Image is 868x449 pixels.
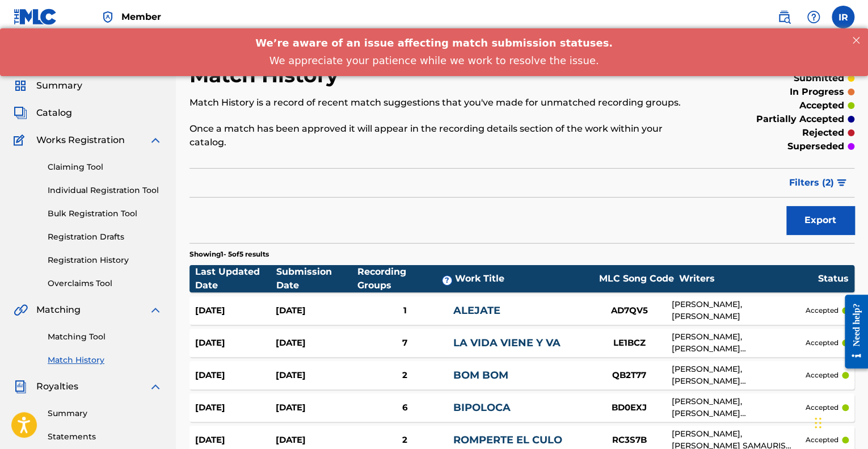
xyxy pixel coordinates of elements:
div: BD0EXJ [587,401,672,414]
span: Royalties [36,380,78,393]
p: rejected [802,126,844,140]
p: Once a match has been approved it will appear in the recording details section of the work within... [189,122,701,149]
div: LE1BCZ [587,337,672,350]
div: [DATE] [195,401,276,414]
a: Statements [48,431,162,443]
a: Matching Tool [48,331,162,343]
img: Works Registration [14,133,28,147]
span: Filters ( 2 ) [789,176,834,190]
img: Summary [14,79,27,93]
div: [PERSON_NAME], [PERSON_NAME] [672,299,806,322]
img: search [777,10,791,24]
iframe: Resource Center [836,286,868,377]
p: accepted [799,99,844,112]
div: Submission Date [276,265,357,292]
a: Public Search [773,6,795,28]
a: Registration Drafts [48,231,162,243]
div: 2 [356,369,453,382]
a: Bulk Registration Tool [48,208,162,220]
img: filter [837,179,846,186]
div: [DATE] [195,304,276,317]
img: Catalog [14,106,27,120]
div: 1 [356,304,453,317]
p: accepted [806,370,838,380]
div: [PERSON_NAME], [PERSON_NAME] [PERSON_NAME] [672,396,806,419]
div: Recording Groups [357,265,455,292]
div: [DATE] [276,304,356,317]
div: [PERSON_NAME], [PERSON_NAME] [PERSON_NAME] [672,331,806,355]
a: ALEJATE [453,304,500,317]
iframe: Chat Widget [811,395,868,449]
img: Matching [14,303,28,317]
div: Help [802,6,825,28]
div: Status [818,272,849,286]
p: Showing 1 - 5 of 5 results [189,249,269,259]
div: MLC Song Code [594,272,679,286]
p: Match History is a record of recent match suggestions that you've made for unmatched recording gr... [189,96,701,110]
div: RC3S7B [587,434,672,447]
div: [DATE] [195,369,276,382]
p: partially accepted [756,112,844,126]
div: [DATE] [276,337,356,350]
div: [DATE] [276,401,356,414]
a: LA VIDA VIENE Y VA [453,337,561,349]
span: We’re aware of an issue affecting match submission statuses. [255,9,613,20]
div: [DATE] [195,434,276,447]
p: accepted [806,435,838,445]
div: Arrastrar [815,406,821,440]
p: superseded [787,140,844,153]
span: Works Registration [36,133,125,147]
span: Summary [36,79,82,93]
div: Last Updated Date [195,265,276,292]
div: User Menu [832,6,854,28]
img: expand [149,133,162,147]
span: Member [121,10,161,23]
img: expand [149,380,162,393]
div: Work Title [455,272,594,286]
a: BOM BOM [453,369,508,381]
button: Filters (2) [782,169,854,197]
span: We appreciate your patience while we work to resolve the issue. [269,26,599,38]
a: Overclaims Tool [48,278,162,289]
a: Match History [48,354,162,366]
a: SummarySummary [14,79,82,93]
img: expand [149,303,162,317]
p: in progress [790,85,844,99]
p: accepted [806,402,838,413]
img: help [807,10,820,24]
p: accepted [806,338,838,348]
img: Top Rightsholder [101,10,115,24]
div: [PERSON_NAME], [PERSON_NAME] [PERSON_NAME], [PERSON_NAME] SAMAURIS [PERSON_NAME] [672,363,806,387]
div: QB2T77 [587,369,672,382]
p: accepted [806,305,838,316]
div: [DATE] [195,337,276,350]
div: AD7QV5 [587,304,672,317]
span: ? [443,276,452,285]
div: 2 [356,434,453,447]
button: Export [786,206,854,234]
div: [DATE] [276,369,356,382]
a: Individual Registration Tool [48,184,162,196]
a: ROMPERTE EL CULO [453,434,562,446]
img: MLC Logo [14,9,57,25]
a: Registration History [48,254,162,266]
a: Summary [48,408,162,419]
a: Claiming Tool [48,161,162,173]
span: Matching [36,303,81,317]
p: submitted [794,72,844,85]
div: [DATE] [276,434,356,447]
div: Widget de chat [811,395,868,449]
span: Catalog [36,106,72,120]
a: CatalogCatalog [14,106,72,120]
div: 6 [356,401,453,414]
div: Writers [679,272,818,286]
div: 7 [356,337,453,350]
a: BIPOLOCA [453,401,511,414]
img: Royalties [14,380,27,393]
